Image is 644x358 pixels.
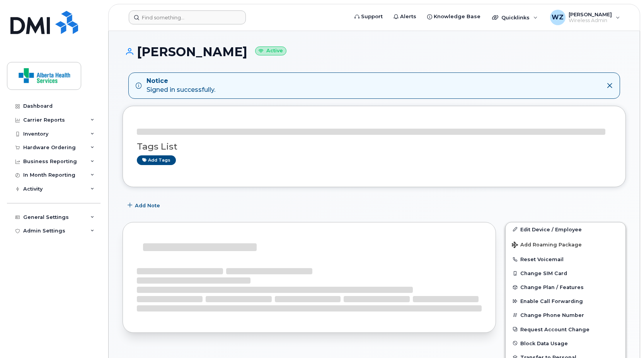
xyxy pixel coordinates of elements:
[506,322,625,336] button: Request Account Change
[506,222,625,236] a: Edit Device / Employee
[506,252,625,266] button: Reset Voicemail
[123,45,626,59] h1: [PERSON_NAME]
[506,294,625,308] button: Enable Call Forwarding
[123,199,167,213] button: Add Note
[137,155,176,165] a: Add tags
[520,284,584,290] span: Change Plan / Features
[135,202,160,209] span: Add Note
[506,266,625,280] button: Change SIM Card
[520,298,583,304] span: Enable Call Forwarding
[506,280,625,294] button: Change Plan / Features
[147,77,215,95] div: Signed in successfully.
[506,308,625,322] button: Change Phone Number
[512,242,582,249] span: Add Roaming Package
[506,336,625,350] button: Block Data Usage
[137,142,612,151] h3: Tags List
[506,236,625,252] button: Add Roaming Package
[147,77,215,86] strong: Notice
[255,46,286,55] small: Active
